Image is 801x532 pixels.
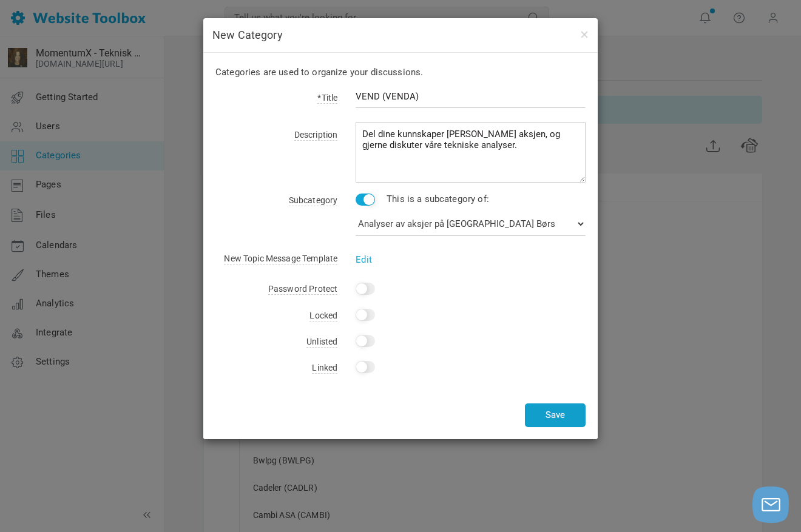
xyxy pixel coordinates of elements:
span: Password Protect [268,284,337,295]
span: This is a subcategory of: [387,194,489,204]
span: Subcategory [289,195,338,206]
span: Locked [309,311,337,322]
span: *Title [317,93,337,104]
button: Launch chat [752,487,789,523]
a: Edit [356,254,372,265]
button: Save [525,403,586,427]
h4: New Category [212,27,589,43]
span: New Topic Message Template [224,254,337,264]
span: Description [294,130,338,141]
p: Categories are used to organize your discussions. [215,65,586,79]
input: Trade Signals Unveiled [356,85,586,108]
span: Unlisted [306,337,337,348]
span: Linked [312,363,337,374]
